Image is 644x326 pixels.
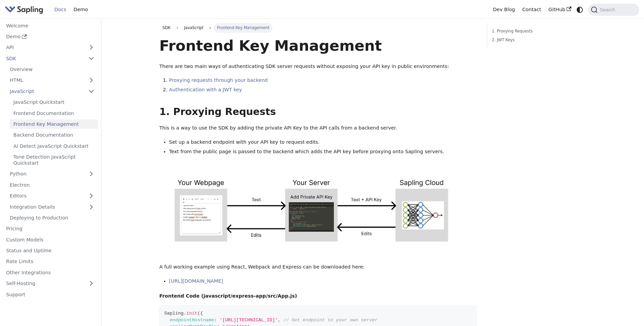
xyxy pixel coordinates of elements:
a: Demo [70,4,92,15]
button: Switch between dark and light mode (currently system mode) [575,5,585,15]
span: JavaScript [181,23,207,32]
a: Pricing [2,224,98,234]
a: SDK [159,23,173,32]
a: Python [6,169,98,179]
a: Other Integrations [2,267,98,277]
a: JavaScript Quickstart [10,97,98,107]
span: Frontend Key Management [214,23,272,32]
h1: Frontend Key Management [159,37,477,55]
span: init [186,311,197,316]
span: : [214,318,217,323]
a: Dev Blog [489,4,518,15]
img: api_key_diagram.png [159,162,463,260]
a: Demo [2,32,98,42]
a: Frontend Documentation [10,108,98,118]
button: Expand sidebar category 'Editors' [85,191,98,201]
a: JavaScript [6,86,98,96]
span: { [200,311,203,316]
li: Set up a backend endpoint with your API key to request edits. [169,138,477,146]
button: Search (Command+K) [588,4,639,16]
span: ( [197,311,200,316]
h4: Frontend Code (javascript/express-app/src/App.js) [159,293,477,299]
a: Deploying to Production [6,213,98,223]
a: Sapling.aiSapling.ai [5,5,46,15]
span: SDK [163,25,171,30]
a: Status and Uptime [2,246,98,256]
span: // Set endpoint to your own server [283,318,378,323]
button: Collapse sidebar category 'SDK' [85,53,98,63]
a: Welcome [2,21,98,30]
span: , [278,318,281,323]
a: 2. JWT Keys [492,37,583,43]
h2: 1. Proxying Requests [159,106,477,118]
a: Custom Models [2,235,98,245]
a: Rate Limits [2,257,98,266]
a: Electron [6,180,98,190]
a: SDK [2,53,85,63]
a: 1. Proxying Requests [492,28,583,34]
span: endpointHostname [170,318,214,323]
p: There are two main ways of authenticating SDK server requests without exposing your API key in pu... [159,63,477,71]
a: API [2,43,85,52]
a: HTML [6,75,98,85]
span: Search [598,7,619,13]
button: Expand sidebar category 'API' [85,43,98,52]
span: '[URL][TECHNICAL_ID]' [220,318,278,323]
a: GitHub [545,4,575,15]
img: Sapling.ai [5,5,43,15]
a: Backend Documentation [10,130,98,140]
span: . [184,311,186,316]
p: A full working example using React, Webpack and Express can be downloaded here: [159,263,477,271]
a: Integration Details [6,202,98,212]
span: Sapling [164,311,184,316]
li: Text from the public page is passed to the backend which adds the API key before proxying onto Sa... [169,148,477,156]
p: This is a way to use the SDK by adding the private API Key to the API calls from a backend server. [159,124,477,132]
a: Editors [6,191,85,201]
a: Contact [519,4,545,15]
a: Support [2,289,98,299]
a: Overview [6,65,98,74]
a: Tone Detection JavaScript Quickstart [10,152,98,168]
a: [URL][DOMAIN_NAME] [169,278,223,284]
a: Docs [51,4,70,15]
a: Frontend Key Management [10,119,98,129]
a: Proxying requests through your backend [169,77,268,83]
a: AI Detect JavaScript Quickstart [10,141,98,151]
a: Self-Hosting [2,279,98,288]
a: Authentication with a JWT key [169,87,242,92]
nav: Breadcrumbs [159,23,477,32]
